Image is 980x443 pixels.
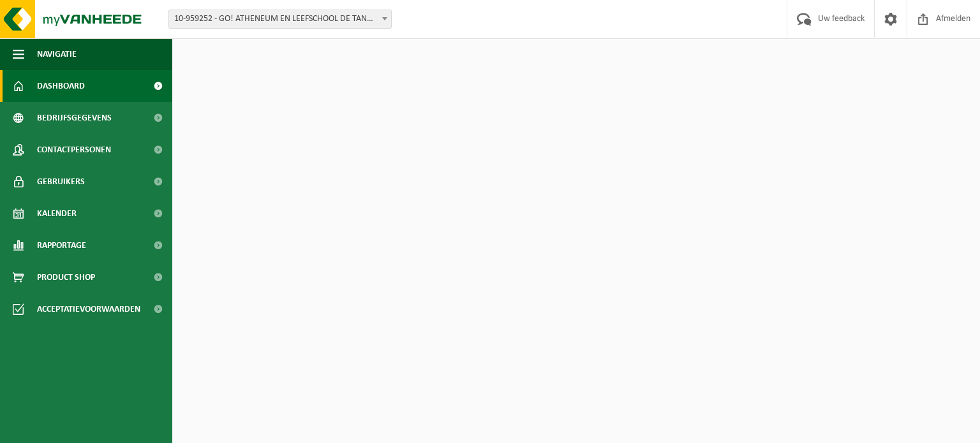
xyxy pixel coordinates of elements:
span: Navigatie [37,38,77,70]
span: Product Shop [37,261,95,293]
span: Acceptatievoorwaarden [37,293,140,325]
span: Kalender [37,198,77,229]
span: Rapportage [37,229,86,261]
span: Bedrijfsgegevens [37,102,112,134]
span: Contactpersonen [37,134,111,166]
span: Dashboard [37,70,85,102]
span: 10-959252 - GO! ATHENEUM EN LEEFSCHOOL DE TANDEM - EEKLO [168,10,392,29]
span: 10-959252 - GO! ATHENEUM EN LEEFSCHOOL DE TANDEM - EEKLO [169,10,391,28]
span: Gebruikers [37,166,85,198]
